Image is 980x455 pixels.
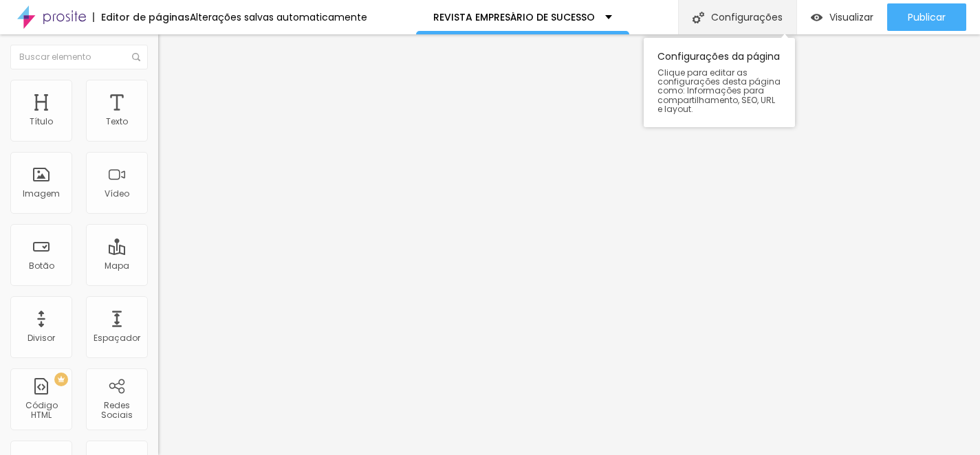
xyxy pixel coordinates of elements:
font: Mapa [105,260,129,271]
font: Redes Sociais [101,399,133,421]
img: Ícone [693,12,704,23]
font: Título [30,115,53,127]
font: Publicar [908,10,946,24]
font: Editor de páginas [101,10,190,24]
font: Texto [106,115,128,127]
font: Botão [29,260,54,271]
font: Divisor [28,332,55,344]
font: Espaçador [94,332,140,344]
img: view-1.svg [811,12,823,23]
img: Ícone [132,53,140,61]
font: Código HTML [25,399,58,421]
font: Visualizar [829,10,873,24]
font: Configurações da página [657,49,780,63]
iframe: Editor [158,34,980,455]
input: Buscar elemento [10,45,148,69]
font: Vídeo [105,188,129,199]
font: Configurações [711,10,783,24]
font: Clique para editar as configurações desta página como: Informações para compartilhamento, SEO, UR... [657,67,781,115]
button: Publicar [887,3,966,31]
font: Imagem [23,188,60,199]
button: Visualizar [797,3,887,31]
font: REVISTA EMPRESÁRIO DE SUCESSO [433,10,595,24]
font: Alterações salvas automaticamente [190,10,367,24]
